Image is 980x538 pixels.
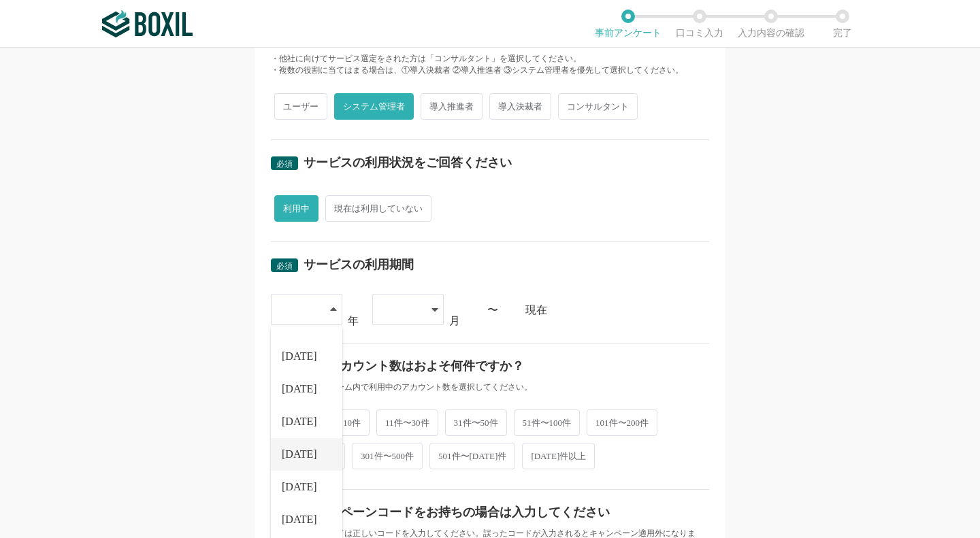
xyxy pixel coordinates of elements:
[664,10,735,38] li: 口コミ入力
[806,10,878,38] li: 完了
[282,416,317,427] span: [DATE]
[282,384,317,394] span: [DATE]
[445,409,507,436] span: 31件〜50件
[274,195,318,222] span: 利用中
[304,156,512,169] div: サービスの利用状況をご回答ください
[489,93,551,120] span: 導入決裁者
[487,305,498,316] div: 〜
[271,53,709,65] div: ・他社に向けてサービス選定をされた方は「コンサルタント」を選択してください。
[282,351,317,362] span: [DATE]
[352,443,423,469] span: 301件〜500件
[304,506,610,518] div: キャンペーンコードをお持ちの場合は入力してください
[282,514,317,525] span: [DATE]
[522,443,595,469] span: [DATE]件以上
[276,261,293,271] span: 必須
[282,449,317,460] span: [DATE]
[271,382,709,393] div: ・社内もしくはチーム内で利用中のアカウント数を選択してください。
[348,316,359,326] div: 年
[271,65,709,76] div: ・複数の役割に当てはまる場合は、①導入決裁者 ②導入推進者 ③システム管理者を優先して選択してください。
[525,305,709,316] div: 現在
[102,10,193,37] img: ボクシルSaaS_ロゴ
[276,159,293,169] span: 必須
[587,409,657,436] span: 101件〜200件
[334,93,414,120] span: システム管理者
[514,409,581,436] span: 51件〜100件
[282,482,317,492] span: [DATE]
[304,360,524,372] div: 利用アカウント数はおよそ何件ですか？
[429,443,515,469] span: 501件〜[DATE]件
[376,409,438,436] span: 11件〜30件
[325,195,431,222] span: 現在は利用していない
[592,10,664,38] li: 事前アンケート
[735,10,806,38] li: 入力内容の確認
[449,316,460,326] div: 月
[558,93,638,120] span: コンサルタント
[274,93,327,120] span: ユーザー
[421,93,483,120] span: 導入推進者
[304,258,414,271] div: サービスの利用期間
